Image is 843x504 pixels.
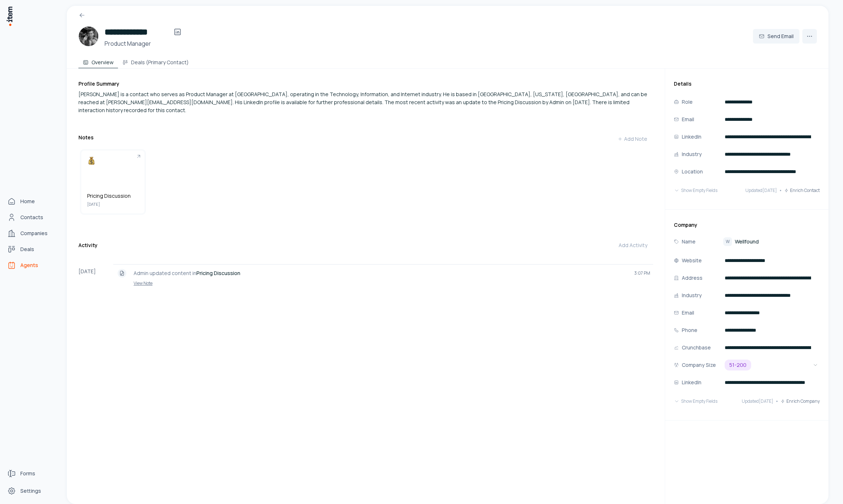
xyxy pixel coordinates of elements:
[78,90,653,114] div: [PERSON_NAME] is a contact who serves as Product Manager at [GEOGRAPHIC_DATA], operating in the T...
[674,183,717,198] button: Show Empty Fields
[674,221,820,229] h3: Company
[6,6,13,26] img: Item Brain Logo
[682,291,702,299] p: Industry
[20,198,35,205] span: Home
[196,270,240,276] strong: Pricing Discussion
[4,242,60,257] a: deals
[20,470,35,477] span: Forms
[682,133,701,141] p: LinkedIn
[4,226,60,241] a: Companies
[682,150,702,158] p: Industry
[723,237,759,246] a: WWellfound
[682,309,694,317] p: Email
[682,361,716,369] p: Company Size
[781,394,820,409] button: Enrich Company
[4,484,60,498] a: Settings
[4,466,60,481] a: Forms
[87,192,139,200] h5: Pricing Discussion
[4,210,60,225] a: Contacts
[784,183,820,198] button: Enrich Contact
[20,230,48,237] span: Companies
[87,156,96,165] img: moneybag
[78,242,98,249] h3: Activity
[613,238,653,253] button: Add Activity
[682,326,697,334] p: Phone
[4,258,60,273] a: Agents
[87,201,139,208] span: [DATE]
[612,132,653,146] button: Add Note
[674,80,820,87] h3: Details
[78,54,118,68] button: Overview
[118,54,193,68] button: Deals (Primary Contact)
[682,378,701,386] p: LinkedIn
[134,270,628,277] p: Admin updated content in
[682,98,693,106] p: Role
[742,398,773,404] span: Updated [DATE]
[753,29,799,44] button: Send Email
[634,270,650,276] span: 3:07 PM
[78,264,113,289] div: [DATE]
[745,188,777,193] span: Updated [DATE]
[767,33,794,40] span: Send Email
[682,274,702,282] p: Address
[682,115,694,123] p: Email
[682,238,696,246] p: Name
[78,134,94,141] h3: Notes
[20,262,38,269] span: Agents
[20,487,41,495] span: Settings
[116,280,650,286] a: View Note
[20,214,43,221] span: Contacts
[682,344,711,352] p: Crunchbase
[78,26,99,46] img: Nathan Donato
[105,39,185,48] h3: Product Manager
[20,246,34,253] span: Deals
[682,257,702,265] p: Website
[4,194,60,209] a: Home
[723,237,732,246] div: W
[735,238,759,245] span: Wellfound
[682,168,703,176] p: Location
[618,135,647,143] div: Add Note
[78,80,653,87] h3: Profile Summary
[674,394,717,409] button: Show Empty Fields
[802,29,817,44] button: More actions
